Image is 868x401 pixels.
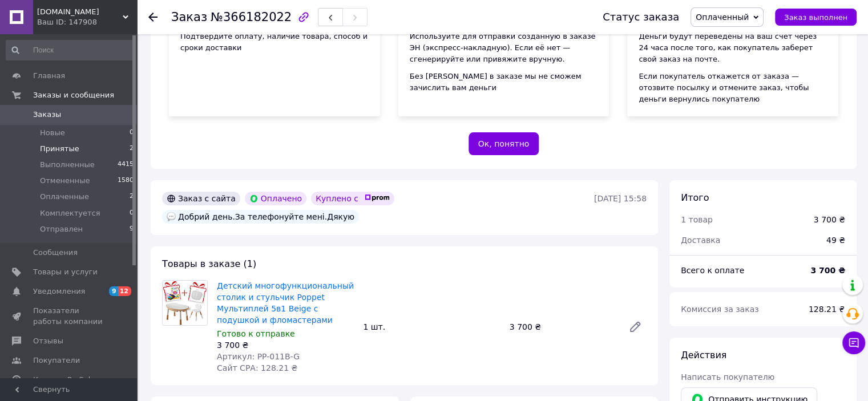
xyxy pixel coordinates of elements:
div: Куплено с [311,192,394,205]
b: 3 700 ₴ [810,266,845,275]
a: Редактировать [624,315,647,338]
span: Покупатели [33,355,80,366]
button: Заказ выполнен [775,9,857,26]
span: 2 [130,192,134,202]
span: Отзывы [33,336,63,346]
div: Вернуться назад [148,11,158,23]
div: Используйте для отправки созданную в заказе ЭН (экспресс-накладную). Если её нет — сгенерируйте и... [410,31,598,65]
span: Сайт СРА: 128.21 ₴ [217,363,297,372]
span: Доставка [681,236,720,245]
span: Показатели работы компании [33,306,106,326]
span: Отправлен [40,224,83,234]
span: Заказ выполнен [784,13,847,22]
span: 128.21 ₴ [809,305,845,314]
span: Каталог ProSale [33,375,95,385]
span: 1 товар [681,215,713,224]
time: [DATE] 15:58 [594,194,647,203]
span: Новые [40,128,65,138]
span: Артикул: PP-011B-G [217,352,300,361]
span: mamam.com.ua [37,7,123,17]
span: 0 [130,208,134,218]
span: Заказ [171,10,207,24]
span: 9 [109,286,118,296]
span: Комиссия за заказ [681,305,759,314]
button: Чат с покупателем [842,331,865,354]
img: prom [365,195,390,201]
div: 3 700 ₴ [505,319,619,335]
div: Если покупатель откажется от заказа — отозвите посылку и отмените заказ, чтобы деньги вернулись п... [639,71,827,105]
div: 49 ₴ [819,228,852,253]
span: Товары и услуги [33,267,98,277]
div: Заказ с сайта [162,192,240,205]
span: 4415 [118,160,134,170]
span: Оплаченный [696,13,749,22]
span: №366182022 [211,10,292,24]
div: Добрий день.За телефонуйте мені.Дякую [162,210,359,224]
span: 0 [130,128,134,138]
div: Оплачено [245,192,306,205]
span: Заказы [33,110,61,120]
div: 3 700 ₴ [217,339,354,351]
span: 2 [130,144,134,154]
a: Детский многофункциональный столик и стульчик Poppet Мультиплей 5в1 Beige с подушкой и фломастерами [217,281,354,325]
span: Отмененные [40,176,90,186]
div: Ваш ID: 147908 [37,17,137,27]
span: 12 [118,286,131,296]
span: Сообщения [33,248,78,258]
div: Без [PERSON_NAME] в заказе мы не сможем зачислить вам деньги [410,71,598,94]
input: Поиск [6,40,135,60]
img: :speech_balloon: [167,212,176,221]
span: Оплаченные [40,192,89,202]
span: Выполненные [40,160,95,170]
span: Главная [33,71,65,81]
div: 3 700 ₴ [814,214,845,225]
div: Статус заказа [603,11,679,23]
span: Действия [681,350,726,361]
span: Уведомления [33,286,85,297]
span: Комплектуется [40,208,100,218]
span: Всего к оплате [681,266,744,275]
span: Товары в заказе (1) [162,258,256,269]
div: 1 шт. [358,319,504,335]
span: 9 [130,224,134,234]
img: Детский многофункциональный столик и стульчик Poppet Мультиплей 5в1 Beige с подушкой и фломастерами [163,281,207,325]
span: Итого [681,192,709,203]
span: Принятые [40,144,79,154]
span: Готово к отправке [217,329,295,338]
span: Написать покупателю [681,372,774,382]
div: Деньги будут переведены на ваш счет через 24 часа после того, как покупатель заберет свой заказ н... [639,31,827,65]
span: 1580 [118,176,134,186]
span: Заказы и сообщения [33,90,114,100]
button: Ок, понятно [469,132,539,155]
